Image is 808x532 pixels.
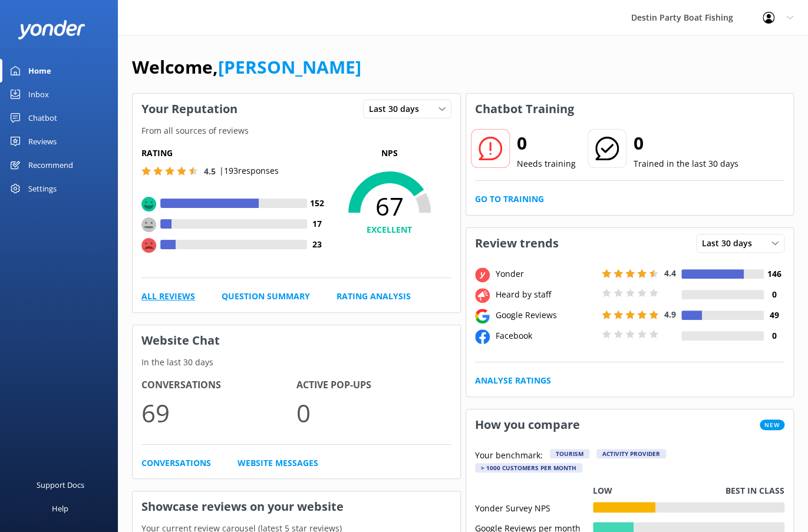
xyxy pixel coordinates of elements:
[764,329,784,342] h4: 0
[764,267,784,280] h4: 146
[764,309,784,322] h4: 49
[133,325,460,356] h3: Website Chat
[28,177,57,200] div: Settings
[466,94,583,124] h3: Chatbot Training
[725,484,784,497] p: Best in class
[28,153,73,177] div: Recommend
[28,82,49,106] div: Inbox
[493,309,599,322] div: Google Reviews
[475,374,551,387] a: Analyse Ratings
[475,463,582,472] div: > 1000 customers per month
[133,94,246,124] h3: Your Reputation
[760,419,784,430] span: New
[328,223,451,236] h4: EXCELLENT
[328,191,451,221] span: 67
[475,193,544,206] a: Go to Training
[664,309,676,320] span: 4.9
[493,267,599,280] div: Yonder
[664,267,676,279] span: 4.4
[133,124,460,137] p: From all sources of reviews
[218,55,361,79] a: [PERSON_NAME]
[141,147,328,160] h5: Rating
[28,130,57,153] div: Reviews
[596,449,666,458] div: Activity Provider
[466,228,568,259] h3: Review trends
[28,106,57,130] div: Chatbot
[296,378,451,393] h4: Active Pop-ups
[222,290,310,303] a: Question Summary
[307,238,328,251] h4: 23
[337,290,411,303] a: Rating Analysis
[141,378,296,393] h4: Conversations
[219,164,279,177] p: | 193 responses
[493,329,599,342] div: Facebook
[307,197,328,210] h4: 152
[764,288,784,301] h4: 0
[493,288,599,301] div: Heard by staff
[702,237,759,250] span: Last 30 days
[475,502,593,513] div: Yonder Survey NPS
[550,449,589,458] div: Tourism
[204,166,216,177] span: 4.5
[133,491,460,522] h3: Showcase reviews on your website
[517,129,576,157] h2: 0
[634,157,738,170] p: Trained in the last 30 days
[141,393,296,432] p: 69
[466,409,589,440] h3: How you compare
[141,290,195,303] a: All Reviews
[132,53,361,81] h1: Welcome,
[517,157,576,170] p: Needs training
[28,59,51,82] div: Home
[37,473,84,497] div: Support Docs
[141,457,211,470] a: Conversations
[634,129,738,157] h2: 0
[238,457,318,470] a: Website Messages
[475,449,543,463] p: Your benchmark:
[296,393,451,432] p: 0
[593,484,612,497] p: Low
[369,103,426,115] span: Last 30 days
[52,497,68,520] div: Help
[328,147,451,160] p: NPS
[18,20,85,39] img: yonder-white-logo.png
[133,356,460,369] p: In the last 30 days
[307,217,328,230] h4: 17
